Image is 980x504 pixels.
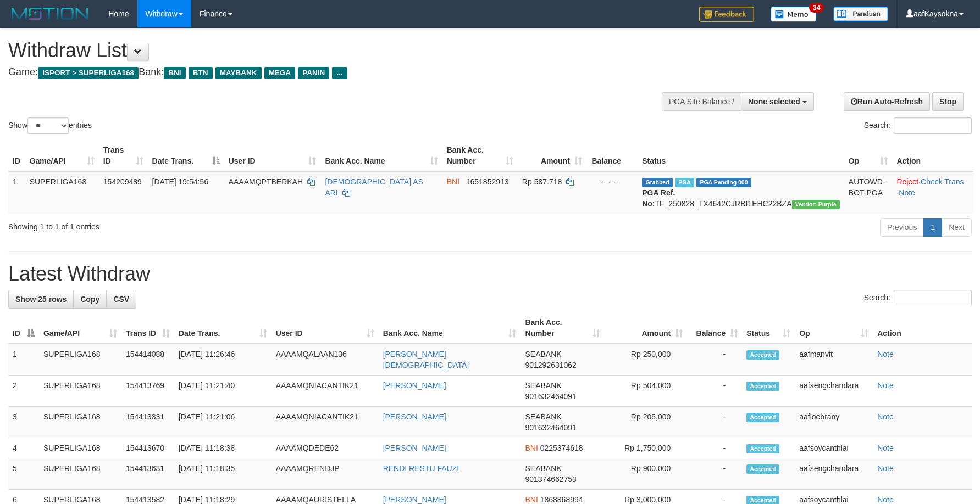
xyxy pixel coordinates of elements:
[699,7,754,22] img: Feedback.jpg
[38,67,139,79] span: ISPORT > SUPERLIGA168
[642,178,673,187] span: Grabbed
[894,117,972,134] input: Search:
[272,376,379,407] td: AAAAMQNIACANTIK21
[106,290,136,309] a: CSV
[525,423,576,432] span: Copy 901632464091 to clipboard
[605,438,687,458] td: Rp 1,750,000
[795,312,873,344] th: Op: activate to sort column ascending
[605,376,687,407] td: Rp 504,000
[877,350,894,359] a: Note
[39,344,121,376] td: SUPERLIGA168
[638,171,844,214] td: TF_250828_TX4642CJRBI1EHC22BZA
[15,295,67,304] span: Show 25 rows
[880,218,924,237] a: Previous
[27,117,69,134] select: Showentries
[873,312,972,344] th: Action
[742,312,795,344] th: Status: activate to sort column ascending
[844,92,930,111] a: Run Auto-Refresh
[8,438,39,458] td: 4
[229,177,303,186] span: AAAAMQPTBERKAH
[525,412,561,421] span: SEABANK
[877,381,894,390] a: Note
[272,312,379,344] th: User ID: activate to sort column ascending
[224,140,321,171] th: User ID: activate to sort column ascending
[39,407,121,438] td: SUPERLIGA168
[8,376,39,407] td: 2
[174,376,272,407] td: [DATE] 11:21:40
[771,7,817,22] img: Button%20Memo.svg
[525,495,538,504] span: BNI
[896,177,918,186] a: Reject
[687,344,742,376] td: -
[272,458,379,490] td: AAAAMQRENDJP
[687,376,742,407] td: -
[741,92,814,111] button: None selected
[746,444,779,453] span: Accepted
[189,67,213,79] span: BTN
[174,344,272,376] td: [DATE] 11:26:46
[521,312,605,344] th: Bank Acc. Number: activate to sort column ascending
[39,458,121,490] td: SUPERLIGA168
[525,444,538,452] span: BNI
[687,458,742,490] td: -
[748,97,800,106] span: None selected
[8,171,25,214] td: 1
[932,92,964,111] a: Stop
[264,67,296,79] span: MEGA
[605,407,687,438] td: Rp 205,000
[325,177,423,197] a: [DEMOGRAPHIC_DATA] AS ARI
[795,344,873,376] td: aafmanvit
[642,188,675,208] b: PGA Ref. No:
[383,412,446,421] a: [PERSON_NAME]
[662,92,741,111] div: PGA Site Balance /
[605,458,687,490] td: Rp 900,000
[164,67,185,79] span: BNI
[121,458,174,490] td: 154413631
[525,381,561,390] span: SEABANK
[121,438,174,458] td: 154413670
[99,140,148,171] th: Trans ID: activate to sort column ascending
[272,344,379,376] td: AAAAMQALAAN136
[540,495,583,504] span: Copy 1868868994 to clipboard
[121,376,174,407] td: 154413769
[8,67,643,78] h4: Game: Bank:
[39,376,121,407] td: SUPERLIGA168
[795,438,873,458] td: aafsoycanthlai
[8,312,39,344] th: ID: activate to sort column descending
[675,178,694,187] span: Marked by aafchhiseyha
[638,140,844,171] th: Status
[442,140,518,171] th: Bank Acc. Number: activate to sort column ascending
[921,177,964,186] a: Check Trans
[746,350,779,360] span: Accepted
[383,444,446,452] a: [PERSON_NAME]
[923,218,942,237] a: 1
[73,290,107,309] a: Copy
[8,458,39,490] td: 5
[746,382,779,391] span: Accepted
[877,495,894,504] a: Note
[39,312,121,344] th: Game/API: activate to sort column ascending
[892,171,973,214] td: · ·
[8,117,92,134] label: Show entries
[8,344,39,376] td: 1
[844,140,893,171] th: Op: activate to sort column ascending
[525,475,576,484] span: Copy 901374662753 to clipboard
[121,344,174,376] td: 154414088
[877,444,894,452] a: Note
[174,407,272,438] td: [DATE] 11:21:06
[809,3,824,13] span: 34
[383,495,446,504] a: [PERSON_NAME]
[148,140,224,171] th: Date Trans.: activate to sort column descending
[383,464,459,473] a: RENDI RESTU FAUZI
[8,217,400,232] div: Showing 1 to 1 of 1 entries
[518,140,586,171] th: Amount: activate to sort column ascending
[447,177,459,186] span: BNI
[466,177,509,186] span: Copy 1651852913 to clipboard
[174,438,272,458] td: [DATE] 11:18:38
[121,312,174,344] th: Trans ID: activate to sort column ascending
[696,178,751,187] span: PGA Pending
[8,263,972,285] h1: Latest Withdraw
[8,40,643,61] h1: Withdraw List
[591,176,633,187] div: - - -
[525,350,561,359] span: SEABANK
